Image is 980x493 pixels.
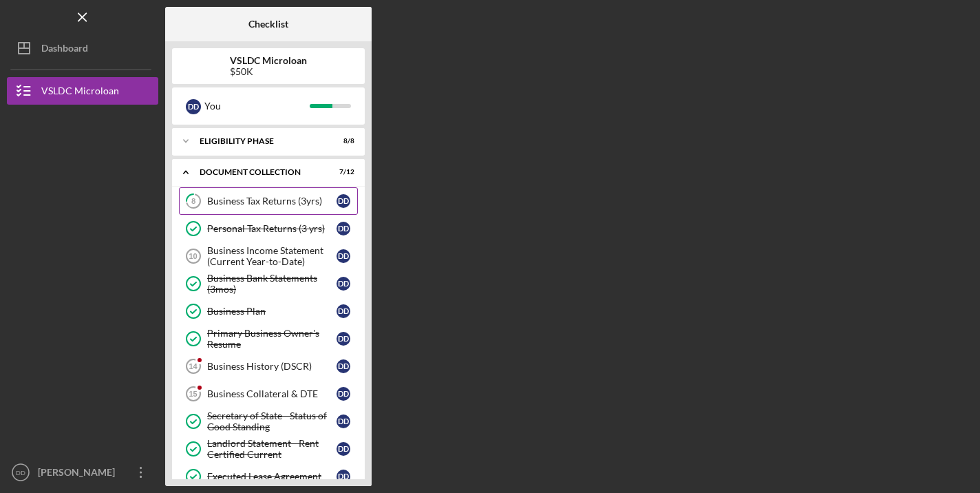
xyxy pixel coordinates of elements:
a: Secretary of State - Status of Good StandingDD [179,408,358,435]
a: Primary Business Owner's ResumeDD [179,325,358,353]
button: Dashboard [7,34,158,62]
div: Business Plan [207,306,337,317]
div: 8 / 8 [330,137,354,145]
div: Document Collection [200,168,320,176]
div: Dashboard [41,34,88,65]
div: D D [337,222,350,235]
div: D D [337,387,350,401]
div: D D [337,470,350,483]
b: Checklist [248,19,288,30]
button: VSLDC Microloan [7,77,158,105]
div: Business Tax Returns (3yrs) [207,196,337,207]
a: Business PlanDD [179,297,358,325]
div: Primary Business Owner's Resume [207,328,337,350]
tspan: 8 [191,197,195,206]
div: D D [337,332,350,346]
div: [PERSON_NAME] [34,459,124,490]
div: D D [337,249,350,263]
div: $50K [230,66,307,77]
div: D D [186,99,201,114]
a: 15Business Collateral & DTEDD [179,380,358,408]
div: Landlord Statement - Rent Certified Current [207,438,337,460]
div: 7 / 12 [330,168,354,176]
div: Business Collateral & DTE [207,388,337,399]
div: D D [337,359,350,373]
div: Secretary of State - Status of Good Standing [207,410,337,432]
b: VSLDC Microloan [230,55,307,66]
div: Business Bank Statements (3mos) [207,273,337,295]
div: Executed Lease Agreement [207,471,337,482]
a: Landlord Statement - Rent Certified CurrentDD [179,435,358,463]
a: 14Business History (DSCR)DD [179,353,358,380]
a: Personal Tax Returns (3 yrs)DD [179,215,358,242]
div: D D [337,277,350,291]
div: Business History (DSCR) [207,361,337,372]
a: 8Business Tax Returns (3yrs)DD [179,187,358,215]
div: D D [337,415,350,428]
div: Business Income Statement (Current Year-to-Date) [207,245,337,267]
tspan: 10 [189,252,197,260]
tspan: 14 [189,362,198,370]
div: Personal Tax Returns (3 yrs) [207,223,337,234]
text: DD [16,469,25,476]
a: 10Business Income Statement (Current Year-to-Date)DD [179,242,358,270]
tspan: 15 [189,390,197,398]
div: D D [337,304,350,318]
div: D D [337,194,350,208]
a: Business Bank Statements (3mos)DD [179,270,358,297]
a: Executed Lease AgreementDD [179,463,358,490]
div: VSLDC Microloan [41,77,119,108]
div: D D [337,442,350,456]
button: DD[PERSON_NAME] [7,459,158,486]
div: Eligibility Phase [200,137,320,145]
div: You [204,94,310,118]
